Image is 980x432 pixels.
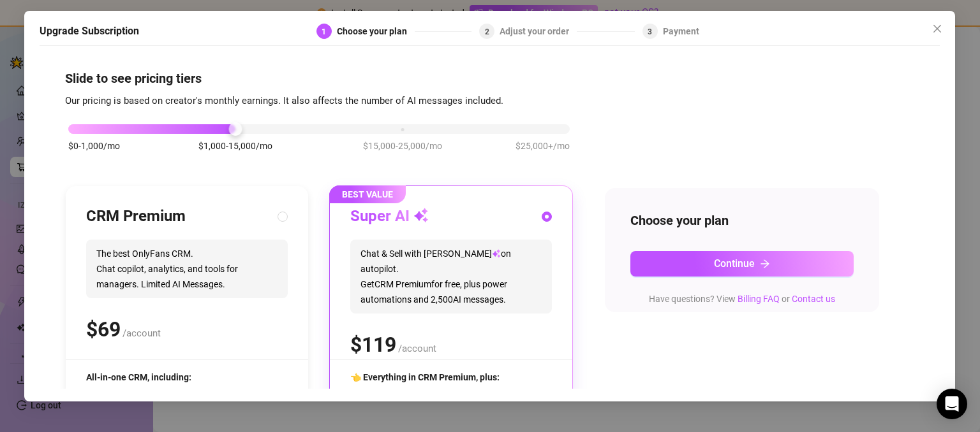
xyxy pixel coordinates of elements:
div: Open Intercom Messenger [937,389,967,419]
a: Contact us [792,294,835,304]
span: 3 [648,27,653,36]
span: The best OnlyFans CRM. Chat copilot, analytics, and tools for managers. Limited AI Messages. [86,240,288,298]
span: 1 [322,27,327,36]
span: 👈 Everything in CRM Premium, plus: [350,372,500,382]
span: $25,000+/mo [516,139,570,153]
div: Payment [663,24,699,39]
span: Continue [714,257,755,270]
span: $ [350,333,396,357]
button: Continuearrow-right [630,251,854,277]
h5: Upgrade Subscription [40,24,139,39]
span: /account [122,328,161,339]
h3: CRM Premium [86,206,186,227]
h4: Slide to see pricing tiers [65,69,914,87]
span: 2 [485,27,489,36]
span: close [933,24,943,34]
button: Close [928,18,948,39]
span: arrow-right [760,259,770,269]
span: All-in-one CRM, including: [86,372,191,382]
span: Our pricing is based on creator's monthly earnings. It also affects the number of AI messages inc... [65,95,503,106]
span: Close [928,24,948,34]
span: Have questions? View or [649,294,835,304]
div: Choose your plan [337,24,415,39]
span: $15,000-25,000/mo [363,139,442,153]
span: /account [398,343,436,354]
span: $0-1,000/mo [68,139,120,153]
div: Adjust your order [500,24,577,39]
span: BEST VALUE [329,185,406,203]
span: $ [86,317,121,342]
span: Chat & Sell with [PERSON_NAME] on autopilot. Get CRM Premium for free, plus power automations and... [350,240,552,313]
h4: Choose your plan [630,212,854,229]
span: $1,000-15,000/mo [198,139,272,153]
h3: Super AI [350,206,429,227]
a: Billing FAQ [738,294,780,304]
